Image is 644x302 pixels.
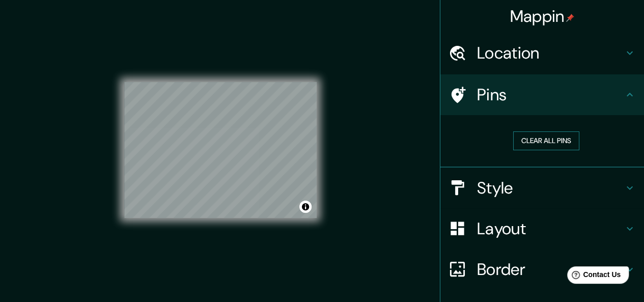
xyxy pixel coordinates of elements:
div: Style [440,168,644,208]
h4: Border [477,259,624,280]
iframe: Help widget launcher [553,262,633,291]
div: Border [440,249,644,290]
button: Toggle attribution [299,201,312,213]
div: Pins [440,74,644,115]
h4: Style [477,178,624,198]
h4: Mappin [510,6,575,26]
canvas: Map [124,82,317,218]
h4: Layout [477,218,624,239]
h4: Location [477,43,624,63]
button: Clear all pins [513,131,579,150]
img: pin-icon.png [566,14,574,22]
h4: Pins [477,85,624,105]
div: Location [440,33,644,73]
div: Layout [440,208,644,249]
